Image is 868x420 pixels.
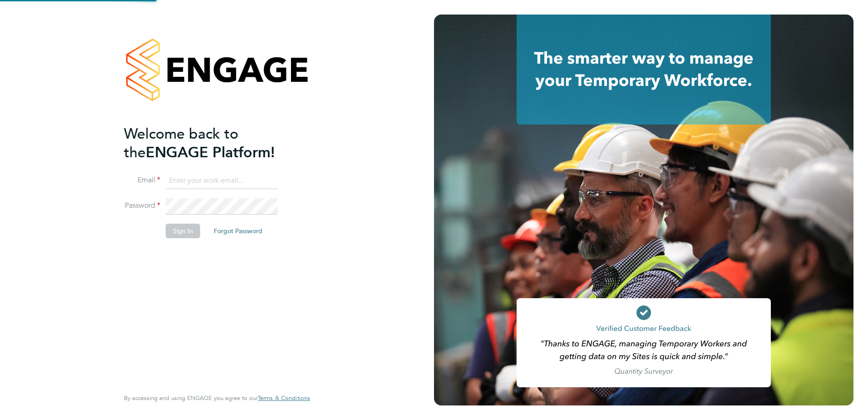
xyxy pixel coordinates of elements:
label: Password [124,201,160,210]
span: Welcome back to the [124,125,238,161]
button: Forgot Password [207,224,270,238]
label: Email [124,175,160,185]
h2: ENGAGE Platform! [124,125,301,162]
button: Sign In [166,224,200,238]
a: Terms & Conditions [258,395,310,402]
input: Enter your work email... [166,173,278,189]
span: By accessing and using ENGAGE you agree to our [124,394,310,402]
span: Terms & Conditions [258,394,310,402]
